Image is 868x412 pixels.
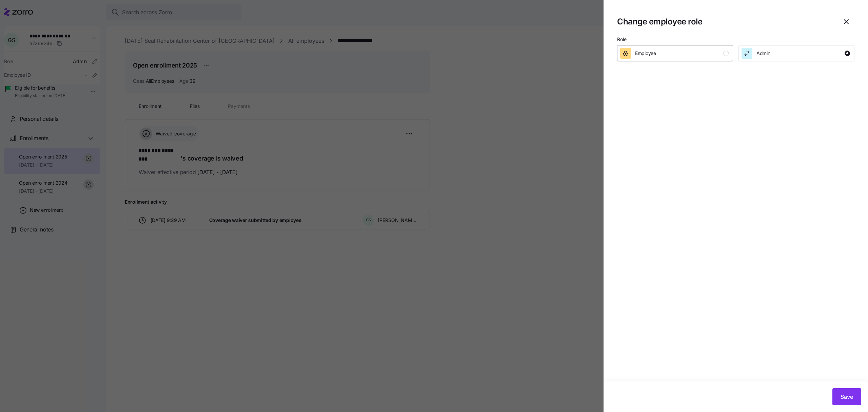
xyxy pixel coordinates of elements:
[832,388,861,405] button: Save
[635,50,656,57] span: Employee
[617,16,702,27] h1: Change employee role
[841,393,853,401] span: Save
[617,37,854,45] p: Role
[756,50,770,57] span: Admin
